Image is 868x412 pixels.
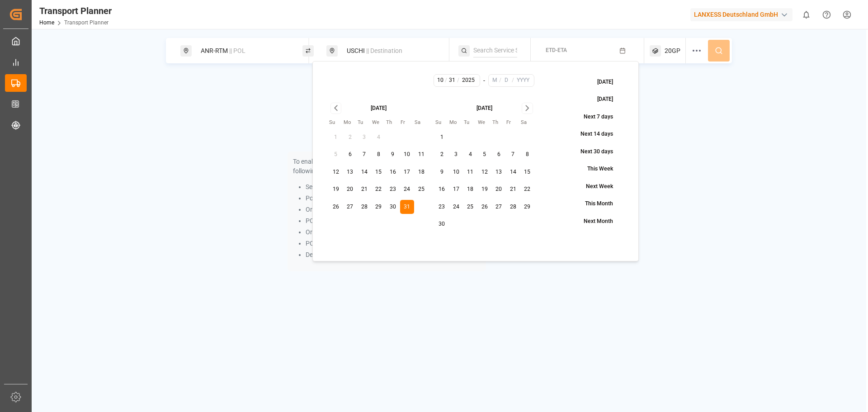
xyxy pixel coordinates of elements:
button: 12 [477,165,492,180]
button: 24 [400,182,415,197]
li: POD and Service String [306,239,481,248]
th: Thursday [492,118,506,127]
span: || Destination [366,47,402,54]
button: 25 [463,200,478,214]
li: Port Pair [306,194,481,203]
button: 22 [372,182,386,197]
button: 15 [372,165,386,180]
li: Service String [306,182,481,192]
div: USCHI [341,43,439,59]
button: 7 [506,147,520,162]
button: 27 [343,200,358,214]
button: show 0 new notifications [796,5,816,25]
th: Tuesday [357,118,372,127]
button: 20 [343,182,358,197]
button: 10 [449,165,463,180]
th: Tuesday [463,118,478,127]
th: Saturday [520,118,535,127]
button: This Week [566,161,623,177]
div: - [483,74,485,87]
input: M [436,76,445,85]
th: Friday [400,118,415,127]
button: 16 [435,182,449,197]
button: 12 [329,165,343,180]
button: Next 30 days [560,144,623,160]
button: 30 [435,217,449,232]
button: Next Month [563,213,623,229]
span: / [499,76,501,85]
button: [DATE] [576,74,623,90]
th: Monday [343,118,358,127]
button: 6 [492,147,506,162]
div: LANXESS Deutschland GmbH [690,8,793,21]
button: 19 [477,182,492,197]
button: 7 [357,147,372,162]
button: 8 [372,147,386,162]
button: Go to next month [522,103,533,114]
li: POL and Service String [306,216,481,226]
li: Origin and Destination [306,205,481,214]
th: Sunday [329,118,343,127]
button: 21 [357,182,372,197]
input: M [490,76,500,85]
button: 18 [463,182,478,197]
button: 1 [435,130,449,145]
button: 22 [520,182,535,197]
li: Destination and Service String [306,250,481,260]
button: 27 [492,200,506,214]
button: 3 [449,147,463,162]
a: Home [39,19,54,26]
th: Wednesday [372,118,386,127]
button: 26 [329,200,343,214]
button: 24 [449,200,463,214]
button: 23 [435,200,449,214]
button: 4 [463,147,478,162]
input: D [501,76,512,85]
input: D [447,76,458,85]
button: Help Center [816,5,837,25]
span: / [457,76,459,85]
button: 28 [506,200,520,214]
th: Monday [449,118,463,127]
span: 20GP [665,46,680,56]
input: Search Service String [473,44,517,57]
button: 2 [435,147,449,162]
button: 11 [463,165,478,180]
div: [DATE] [476,104,492,113]
button: 17 [400,165,415,180]
button: 25 [414,182,429,197]
button: 26 [477,200,492,214]
button: 29 [372,200,386,214]
span: / [512,76,514,85]
button: 21 [506,182,520,197]
p: To enable searching, add ETA, ETD, containerType and one of the following: [293,157,481,176]
button: 6 [343,147,358,162]
button: 9 [435,165,449,180]
button: 8 [520,147,535,162]
button: 15 [520,165,535,180]
button: 17 [449,182,463,197]
div: [DATE] [371,104,387,113]
th: Saturday [414,118,429,127]
button: 18 [414,165,429,180]
button: Next Week [565,179,623,194]
button: This Month [564,196,623,212]
button: Next 14 days [560,127,623,142]
button: 14 [506,165,520,180]
th: Friday [506,118,520,127]
span: || POL [229,47,245,54]
input: YYYY [459,76,478,85]
th: Sunday [435,118,449,127]
input: YYYY [514,76,533,85]
li: Origin and Service String [306,227,481,237]
button: Next 7 days [563,109,623,125]
button: 29 [520,200,535,214]
button: 11 [414,147,429,162]
button: 30 [386,200,400,214]
button: LANXESS Deutschland GmbH [690,6,796,23]
button: 31 [400,200,415,214]
th: Wednesday [477,118,492,127]
button: 14 [357,165,372,180]
button: 19 [329,182,343,197]
button: 9 [386,147,400,162]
